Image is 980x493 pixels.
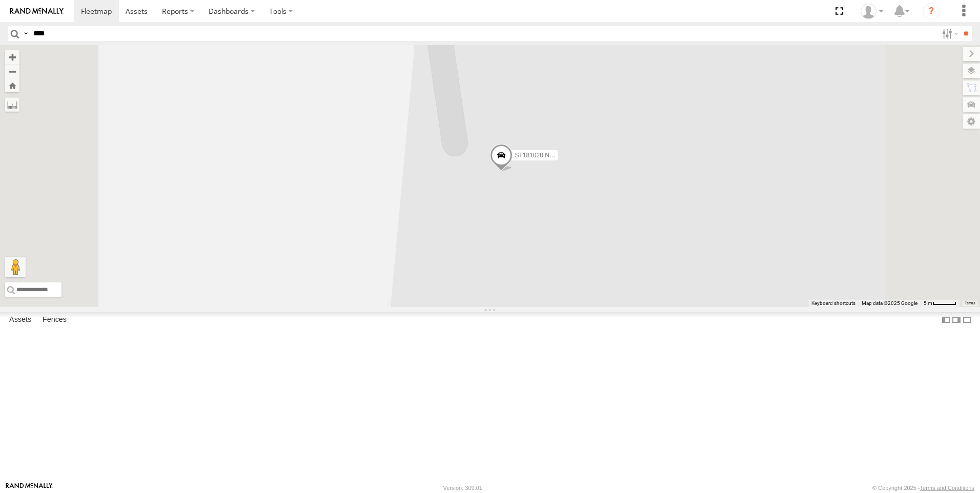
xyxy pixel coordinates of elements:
button: Zoom in [5,50,19,64]
button: Map Scale: 5 m per 43 pixels [921,300,959,307]
img: rand-logo.svg [10,8,64,15]
button: Zoom Home [5,78,19,92]
label: Dock Summary Table to the Right [951,312,962,327]
a: Terms and Conditions [920,485,974,491]
span: Map data ©2025 Google [862,300,917,306]
label: Fences [37,313,72,327]
label: Assets [4,313,36,327]
button: Drag Pegman onto the map to open Street View [5,257,26,277]
a: Visit our Website [6,483,53,493]
a: Terms (opens in new tab) [965,301,975,305]
label: Hide Summary Table [962,312,972,327]
label: Dock Summary Table to the Left [941,312,951,327]
i: ? [923,3,940,19]
span: 5 m [924,300,932,306]
label: Map Settings [963,114,980,129]
label: Search Filter Options [938,26,960,41]
span: ST181020 NEW. [515,151,560,158]
button: Zoom out [5,64,19,78]
div: Version: 309.01 [443,485,482,491]
label: Measure [5,97,19,112]
div: Eric Hargrove [857,4,887,19]
label: Search Query [22,26,30,41]
div: © Copyright 2025 - [872,485,974,491]
button: Keyboard shortcuts [811,300,855,307]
